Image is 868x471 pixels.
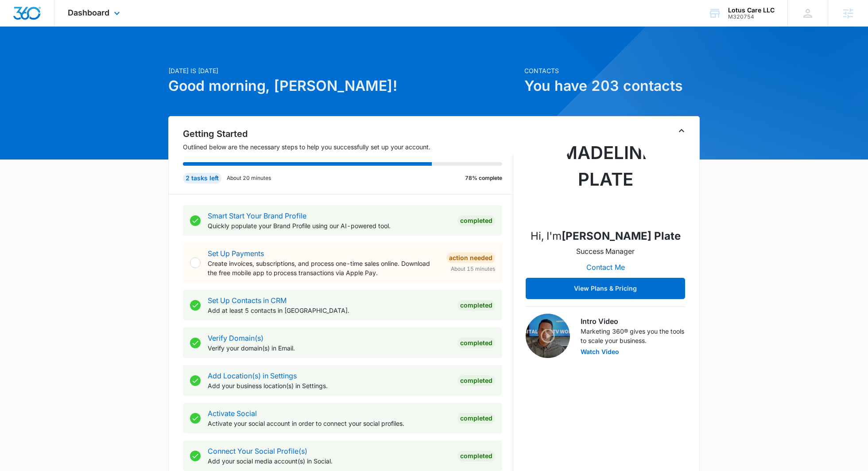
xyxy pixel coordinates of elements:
p: Verify your domain(s) in Email. [208,343,450,353]
p: 78% complete [465,174,502,182]
h1: You have 203 contacts [524,75,700,97]
a: Connect Your Social Profile(s) [208,447,307,455]
div: Completed [457,375,495,386]
div: 2 tasks left [183,173,221,183]
p: Activate your social account in order to connect your social profiles. [208,419,450,428]
p: [DATE] is [DATE] [168,66,519,75]
button: Watch Video [581,349,619,355]
button: Contact Me [577,257,634,278]
p: Add at least 5 contacts in [GEOGRAPHIC_DATA]. [208,306,450,315]
span: About 15 minutes [451,265,495,273]
div: Completed [457,300,495,311]
h3: Intro Video [581,316,685,327]
p: Success Manager [576,246,635,257]
p: Add your business location(s) in Settings. [208,381,450,390]
p: About 20 minutes [227,174,271,182]
div: Completed [457,338,495,348]
h1: Good morning, [PERSON_NAME]! [168,75,519,97]
div: account id [728,14,775,20]
a: Verify Domain(s) [208,334,263,343]
div: Completed [457,451,495,461]
a: Add Location(s) in Settings [208,371,297,380]
p: Hi, I'm [531,228,681,244]
div: account name [728,7,775,14]
span: Dashboard [68,8,109,17]
strong: [PERSON_NAME] Plate [562,230,681,242]
p: Quickly populate your Brand Profile using our AI-powered tool. [208,221,450,230]
a: Smart Start Your Brand Profile [208,211,306,220]
p: Contacts [524,66,700,75]
p: Outlined below are the necessary steps to help you successfully set up your account. [183,142,513,152]
div: Completed [457,215,495,226]
button: Toggle Collapse [676,125,687,136]
p: Create invoices, subscriptions, and process one-time sales online. Download the free mobile app t... [208,259,439,277]
a: Activate Social [208,409,257,418]
h2: Getting Started [183,127,513,140]
div: Action Needed [446,253,495,263]
img: Madeline Plate [561,132,650,221]
a: Set Up Payments [208,249,264,258]
p: Marketing 360® gives you the tools to scale your business. [581,327,685,345]
div: Completed [457,413,495,424]
a: Set Up Contacts in CRM [208,296,287,305]
p: Add your social media account(s) in Social. [208,456,450,466]
button: View Plans & Pricing [526,278,685,299]
img: Intro Video [526,314,570,358]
